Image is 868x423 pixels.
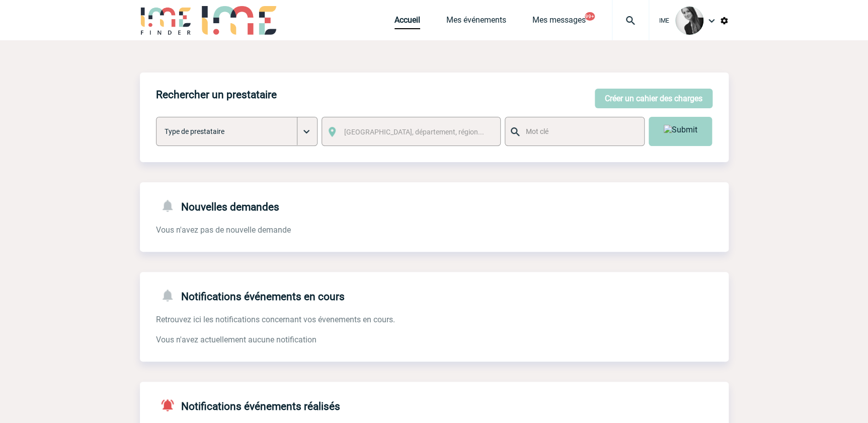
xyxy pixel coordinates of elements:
[446,15,506,29] a: Mes événements
[523,125,637,138] input: Mot clé
[140,6,192,35] img: IME-Finder
[156,335,317,344] span: Vous n'avez actuellement aucune notification
[156,288,345,303] h4: Notifications événements en cours
[156,315,395,324] span: Retrouvez ici les notifications concernant vos évenements en cours.
[156,398,340,412] h4: Notifications événements réalisés
[675,7,703,35] img: 101050-0.jpg
[659,17,669,24] span: IME
[156,198,279,213] h4: Nouvelles demandes
[649,117,712,146] input: Submit
[160,398,181,412] img: notifications-active-24-px-r.png
[160,198,181,213] img: notifications-24-px-g.png
[156,89,277,101] h4: Rechercher un prestataire
[585,12,595,21] button: 99+
[344,128,484,136] span: [GEOGRAPHIC_DATA], département, région...
[160,288,181,303] img: notifications-24-px-g.png
[532,15,586,29] a: Mes messages
[394,15,420,29] a: Accueil
[156,225,291,235] span: Vous n'avez pas de nouvelle demande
